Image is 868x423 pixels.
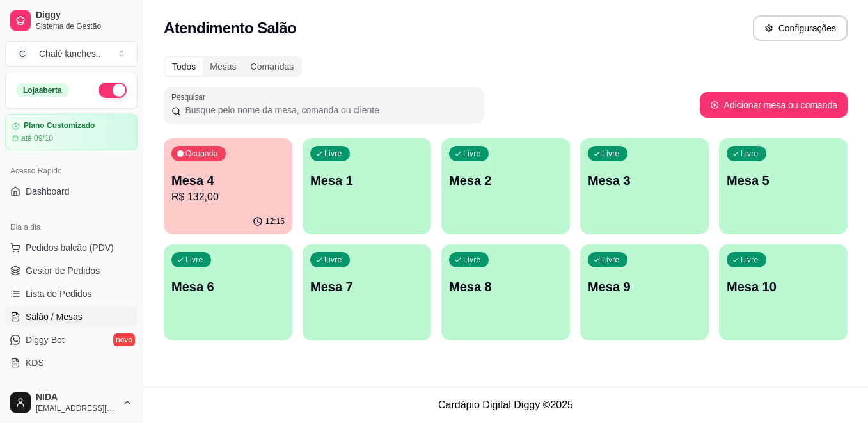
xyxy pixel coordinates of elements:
[741,255,759,265] p: Livre
[26,264,100,277] span: Gestor de Pedidos
[143,387,868,423] footer: Cardápio Digital Diggy © 2025
[310,278,423,296] p: Mesa 7
[449,278,562,296] p: Mesa 8
[26,356,44,369] span: KDS
[171,278,285,296] p: Mesa 6
[265,216,285,227] p: 12:16
[185,148,218,159] p: Ocupada
[580,244,709,340] button: LivreMesa 9
[324,255,342,265] p: Livre
[244,58,301,76] div: Comandas
[164,138,292,234] button: OcupadaMesa 4R$ 132,0012:16
[324,148,342,159] p: Livre
[441,138,570,234] button: LivreMesa 2
[741,148,759,159] p: Livre
[5,387,138,418] button: NIDA[EMAIL_ADDRESS][DOMAIN_NAME]
[26,310,83,323] span: Salão / Mesas
[165,58,203,76] div: Todos
[449,172,562,189] p: Mesa 2
[5,237,138,258] button: Pedidos balcão (PDV)
[36,21,132,31] span: Sistema de Gestão
[727,278,840,296] p: Mesa 10
[719,244,848,340] button: LivreMesa 10
[203,58,243,76] div: Mesas
[164,18,296,38] h2: Atendimento Salão
[99,83,127,98] button: Alterar Status
[5,330,138,350] a: Diggy Botnovo
[5,114,138,150] a: Plano Customizadoaté 09/10
[5,217,138,237] div: Dia a dia
[5,307,138,327] a: Salão / Mesas
[303,138,431,234] button: LivreMesa 1
[5,41,138,67] button: Select a team
[171,189,285,205] p: R$ 132,00
[164,244,292,340] button: LivreMesa 6
[26,241,114,254] span: Pedidos balcão (PDV)
[5,5,138,36] a: DiggySistema de Gestão
[171,92,210,102] label: Pesquisar
[5,353,138,373] a: KDS
[719,138,848,234] button: LivreMesa 5
[753,15,848,41] button: Configurações
[16,47,29,60] span: C
[171,172,285,189] p: Mesa 4
[700,92,848,118] button: Adicionar mesa ou comanda
[5,283,138,304] a: Lista de Pedidos
[588,278,701,296] p: Mesa 9
[5,260,138,281] a: Gestor de Pedidos
[463,148,481,159] p: Livre
[26,333,65,346] span: Diggy Bot
[181,104,476,116] input: Pesquisar
[463,255,481,265] p: Livre
[39,47,103,60] div: Chalé lanches ...
[310,172,423,189] p: Mesa 1
[185,255,203,265] p: Livre
[26,185,70,198] span: Dashboard
[21,133,53,143] article: até 09/10
[16,83,69,97] div: Loja aberta
[24,121,95,131] article: Plano Customizado
[5,161,138,181] div: Acesso Rápido
[26,287,92,300] span: Lista de Pedidos
[36,10,132,21] span: Diggy
[303,244,431,340] button: LivreMesa 7
[5,181,138,202] a: Dashboard
[36,392,117,403] span: NIDA
[441,244,570,340] button: LivreMesa 8
[727,172,840,189] p: Mesa 5
[602,255,620,265] p: Livre
[602,148,620,159] p: Livre
[36,403,117,413] span: [EMAIL_ADDRESS][DOMAIN_NAME]
[588,172,701,189] p: Mesa 3
[580,138,709,234] button: LivreMesa 3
